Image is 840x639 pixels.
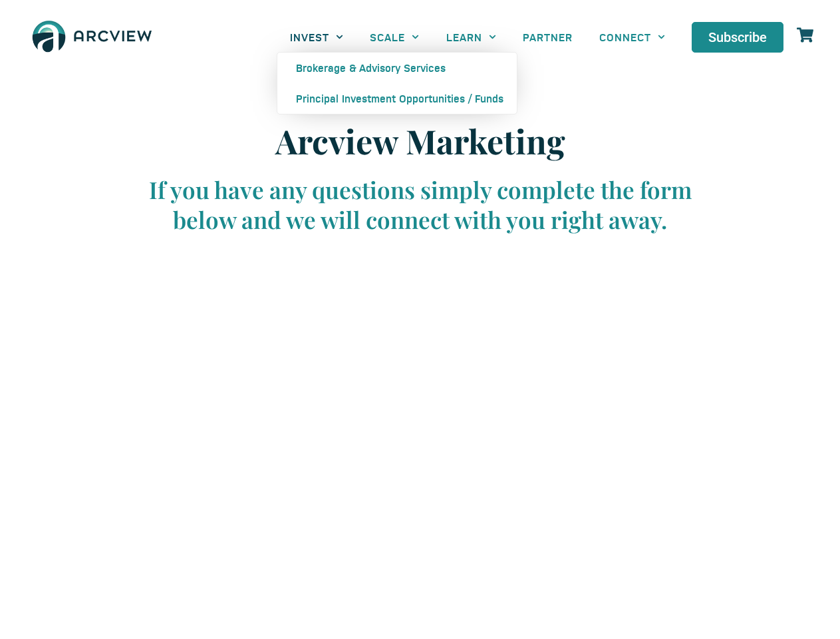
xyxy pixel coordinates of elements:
[586,22,678,52] a: CONNECT
[433,22,509,52] a: LEARN
[27,13,158,61] img: The Arcview Group
[277,53,517,83] a: Brokerage & Advisory Services
[134,121,706,161] h2: Arcview Marketing
[509,22,586,52] a: PARTNER
[708,31,767,44] span: Subscribe
[277,22,678,52] nav: Menu
[692,22,783,53] a: Subscribe
[356,22,432,52] a: SCALE
[277,22,356,52] a: INVEST
[277,83,517,114] a: Principal Investment Opportunities / Funds
[277,52,517,114] ul: INVEST
[134,174,706,235] div: If you have any questions simply complete the form below and we will connect with you right away.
